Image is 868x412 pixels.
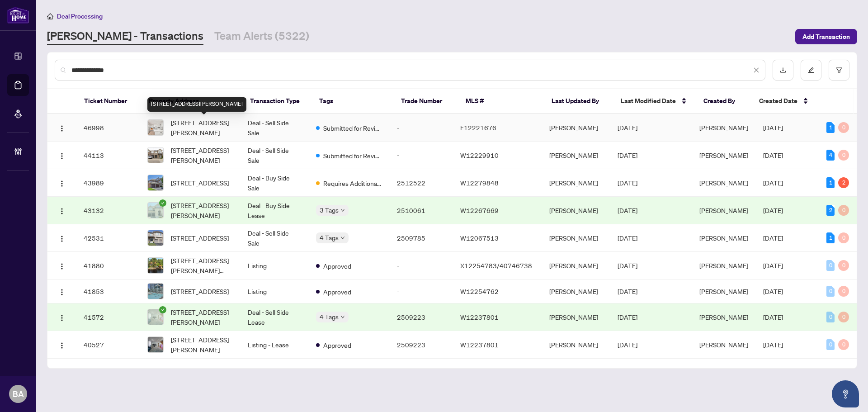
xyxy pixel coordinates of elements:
span: download [780,67,786,73]
span: W12254762 [460,287,499,295]
div: 0 [826,260,835,271]
td: [PERSON_NAME] [542,142,610,169]
span: down [340,236,345,240]
span: close [753,67,759,73]
div: 0 [838,339,849,350]
td: 42531 [76,224,140,252]
td: 41572 [76,303,140,331]
td: Deal - Buy Side Lease [241,197,309,224]
th: Created Date [752,89,816,114]
span: E12221676 [460,123,496,132]
span: Submitted for Review [323,123,382,133]
span: Last Modified Date [621,96,676,106]
button: Logo [55,337,69,352]
th: Last Updated By [544,89,613,114]
button: Add Transaction [795,29,857,44]
span: [STREET_ADDRESS][PERSON_NAME] [171,335,233,355]
img: thumbnail-img [148,230,163,246]
span: filter [836,67,842,73]
button: Open asap [832,380,859,407]
td: 2510061 [390,197,453,224]
button: Logo [55,148,69,162]
div: 2 [826,205,835,216]
th: Tags [312,89,394,114]
td: 44113 [76,142,140,169]
span: W12067513 [460,234,499,242]
a: Team Alerts (5322) [214,28,309,45]
td: 41880 [76,252,140,279]
span: [PERSON_NAME] [699,313,748,321]
span: [STREET_ADDRESS] [171,233,229,243]
span: Approved [323,261,351,271]
img: logo [7,7,29,24]
span: home [47,13,53,19]
img: thumbnail-img [148,284,163,299]
th: Transaction Type [243,89,312,114]
img: thumbnail-img [148,309,163,325]
span: [PERSON_NAME] [699,261,748,270]
button: edit [801,60,821,81]
td: 43132 [76,197,140,224]
button: Logo [55,203,69,218]
span: 4 Tags [320,232,339,243]
span: Requires Additional Docs [323,178,382,188]
span: [DATE] [618,206,637,214]
td: [PERSON_NAME] [542,331,610,359]
span: [DATE] [618,313,637,321]
th: Trade Number [394,89,458,114]
span: [STREET_ADDRESS][PERSON_NAME] [171,118,233,137]
span: [PERSON_NAME] [699,179,748,187]
span: [STREET_ADDRESS] [171,178,229,188]
div: 0 [838,205,849,216]
div: 0 [838,122,849,133]
span: [DATE] [763,206,783,214]
a: [PERSON_NAME] - Transactions [47,28,203,45]
img: Logo [58,263,66,270]
span: [DATE] [618,123,637,132]
span: [PERSON_NAME] [699,151,748,159]
th: Created By [696,89,751,114]
td: [PERSON_NAME] [542,303,610,331]
div: 0 [826,312,835,322]
td: - [390,114,453,142]
td: - [390,252,453,279]
img: Logo [58,314,66,322]
td: Deal - Buy Side Sale [241,169,309,197]
span: [DATE] [763,123,783,132]
div: 0 [838,232,849,243]
div: 1 [826,122,835,133]
div: 4 [826,150,835,161]
span: Submitted for Review [323,151,382,161]
td: Deal - Sell Side Sale [241,224,309,252]
span: X12254783/40746738 [460,261,532,270]
span: [DATE] [618,179,637,187]
span: [DATE] [763,341,783,349]
td: [PERSON_NAME] [542,197,610,224]
td: 2509785 [390,224,453,252]
div: 0 [838,286,849,297]
img: Logo [58,180,66,187]
span: Add Transaction [802,29,850,44]
span: [DATE] [618,341,637,349]
td: Listing [241,252,309,279]
span: [DATE] [763,234,783,242]
button: Logo [55,231,69,245]
span: [PERSON_NAME] [699,234,748,242]
th: Property Address [142,89,243,114]
span: check-circle [159,199,166,207]
button: download [773,60,793,81]
td: [PERSON_NAME] [542,169,610,197]
div: [STREET_ADDRESS][PERSON_NAME] [147,97,246,112]
img: Logo [58,289,66,296]
td: 41853 [76,279,140,303]
span: Approved [323,340,351,350]
span: W12229910 [460,151,499,159]
td: 2509223 [390,331,453,359]
div: 0 [838,260,849,271]
button: Logo [55,175,69,190]
td: 43989 [76,169,140,197]
img: Logo [58,125,66,132]
img: thumbnail-img [148,120,163,135]
span: [PERSON_NAME] [699,123,748,132]
td: Deal - Sell Side Lease [241,303,309,331]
